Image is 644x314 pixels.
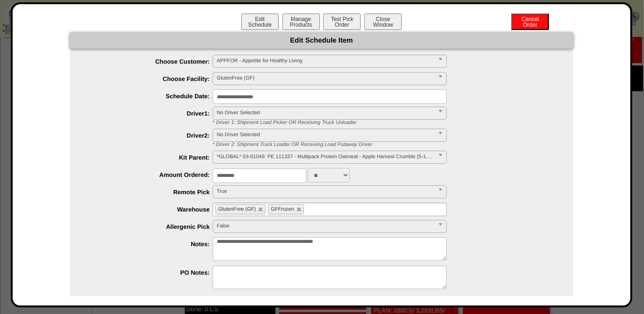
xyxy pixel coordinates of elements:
button: CancelOrder [511,14,549,30]
span: No Driver Selected [217,129,434,140]
div: * Driver 1: Shipment Load Picker OR Receiving Truck Unloader [206,120,573,125]
button: CloseWindow [364,14,402,30]
span: GFFrozen [271,206,294,212]
div: Edit Schedule Item [70,32,573,49]
span: APPFOR - Appetite for Healthy Living [217,55,434,66]
button: ManageProducts [282,14,320,30]
span: GlutenFree (GF) [218,206,256,212]
label: Remote Pick [89,189,213,196]
label: Notes: [89,241,213,248]
label: Choose Customer: [89,58,213,65]
a: CloseWindow [363,21,403,28]
span: False [217,220,434,232]
label: Driver2: [89,132,213,139]
span: GlutenFree (GF) [217,73,434,84]
span: *GLOBAL* 03-01049: PE 111337 - Multipack Protein Oatmeal - Apple Harvest Crumble (5-1.66oz/6ct-8.... [217,151,434,162]
label: Driver1: [89,110,213,117]
label: Warehouse [89,206,213,213]
label: Choose Facility: [89,75,213,82]
span: No Driver Selected [217,107,434,118]
label: Kit Parent: [89,154,213,161]
label: Schedule Date: [89,93,213,100]
button: EditSchedule [241,14,279,30]
div: * Driver 2: Shipment Truck Loader OR Receiving Load Putaway Driver [206,142,573,147]
label: PO Notes: [89,269,213,276]
label: Allergenic Pick [89,223,213,230]
span: True [217,186,434,197]
label: Amount Ordered: [89,171,213,178]
button: Test PickOrder [323,14,361,30]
